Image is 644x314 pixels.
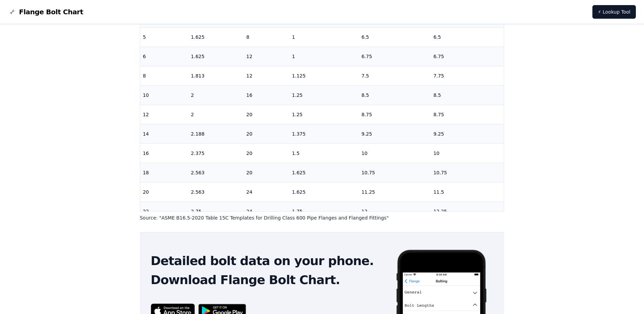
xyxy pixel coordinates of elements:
td: 8.75 [431,105,504,124]
td: 1.625 [289,163,359,182]
td: 10 [140,85,188,105]
td: 6.5 [431,27,504,47]
h2: Detailed bolt data on your phone. [151,254,385,268]
td: 22 [140,202,188,221]
td: 1 [289,47,359,66]
td: 1.25 [289,85,359,105]
td: 12.25 [431,202,504,221]
td: 7.5 [359,66,431,85]
td: 11.25 [359,182,431,202]
td: 8 [243,27,289,47]
td: 1.25 [289,105,359,124]
img: Flange Bolt Chart Logo [8,8,16,16]
td: 16 [140,143,188,163]
h2: Download Flange Bolt Chart. [151,273,385,287]
td: 1.5 [289,143,359,163]
td: 1.375 [289,124,359,143]
td: 12 [243,47,289,66]
td: 12 [140,105,188,124]
td: 7.75 [431,66,504,85]
td: 1 [289,27,359,47]
td: 16 [243,85,289,105]
td: 20 [140,182,188,202]
td: 24 [243,182,289,202]
td: 10 [359,143,431,163]
a: Flange Bolt Chart LogoFlange Bolt Chart [8,7,83,17]
td: 2.563 [188,163,243,182]
td: 20 [243,143,289,163]
td: 1.75 [289,202,359,221]
span: Flange Bolt Chart [19,7,83,17]
td: 10.75 [431,163,504,182]
td: 6.5 [359,27,431,47]
td: 20 [243,124,289,143]
td: 1.125 [289,66,359,85]
td: 20 [243,163,289,182]
td: 8.5 [431,85,504,105]
td: 2 [188,105,243,124]
td: 24 [243,202,289,221]
td: 6 [140,47,188,66]
p: Source: " ASME B16.5-2020 Table 15C Templates for Drilling Class 600 Pipe Flanges and Flanged Fit... [140,214,504,221]
td: 11.5 [431,182,504,202]
td: 8.5 [359,85,431,105]
td: 1.625 [188,27,243,47]
td: 6.75 [431,47,504,66]
td: 14 [140,124,188,143]
td: 8 [140,66,188,85]
td: 1.625 [188,47,243,66]
td: 20 [243,105,289,124]
td: 2.563 [188,182,243,202]
td: 2 [188,85,243,105]
td: 12 [359,202,431,221]
a: ⚡ Lookup Tool [592,5,636,19]
td: 5 [140,27,188,47]
td: 6.75 [359,47,431,66]
td: 2.75 [188,202,243,221]
td: 1.625 [289,182,359,202]
td: 10 [431,143,504,163]
td: 18 [140,163,188,182]
td: 8.75 [359,105,431,124]
td: 9.25 [431,124,504,143]
td: 1.813 [188,66,243,85]
td: 12 [243,66,289,85]
td: 2.188 [188,124,243,143]
td: 2.375 [188,143,243,163]
td: 10.75 [359,163,431,182]
td: 9.25 [359,124,431,143]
